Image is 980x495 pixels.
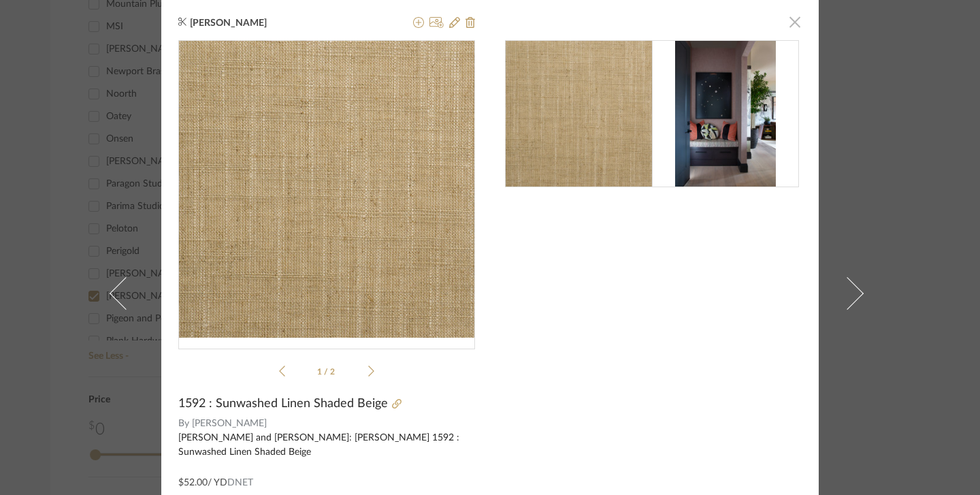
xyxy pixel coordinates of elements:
span: DNET [227,478,253,488]
span: [PERSON_NAME] [192,417,476,431]
span: / YD [208,478,227,488]
span: 1 [317,368,324,376]
span: [PERSON_NAME] [190,17,288,29]
img: ff24d961-2d01-4eb9-8dff-ade2f3df3709_436x436.jpg [178,41,475,338]
span: / [324,368,330,376]
span: 1592 : Sunwashed Linen Shaded Beige [178,396,388,411]
button: Close [781,8,808,35]
img: ff24d961-2d01-4eb9-8dff-ade2f3df3709_216x216.jpg [506,40,653,187]
span: 2 [330,368,337,376]
span: $52.00 [178,478,208,488]
div: 0 [179,41,474,338]
div: [PERSON_NAME] and [PERSON_NAME]: [PERSON_NAME] 1592 : Sunwashed Linen Shaded Beige [178,431,475,460]
img: 4267b917-e6fe-4fe4-8238-8e67da2fdeef_216x216.jpg [675,40,776,187]
span: By [178,417,189,431]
